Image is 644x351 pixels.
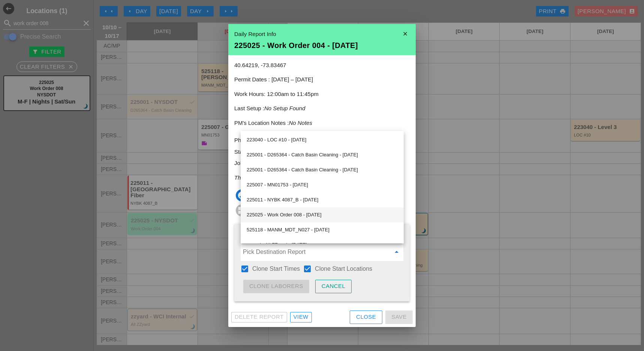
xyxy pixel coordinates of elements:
div: Job Type : D265488 [234,159,322,168]
div: 225025 - Work Order 008 - [DATE] [247,210,398,219]
div: Daily Report Info [234,30,410,39]
button: Cancel [315,280,352,293]
div: Status : Completed [234,148,322,156]
p: 40.64219, -73.83467 [234,61,410,70]
i: widgets [236,204,248,216]
i: account_circle [236,189,248,201]
p: Work Hours: 12:00am to 11:45pm [234,90,410,99]
button: Close [350,310,382,324]
div: Phase : 4 [234,136,322,145]
a: View [290,312,312,322]
span: 0 Paywork Item [236,204,289,216]
i: arrow_drop_down [392,247,401,256]
div: 525118 - MANM_MDT_N027 - [DATE] [247,225,398,234]
h2: Clone Laborers [240,230,404,243]
div: 225025 - Work Order 004 - [DATE] [234,42,410,49]
i: No Setup Found [264,105,305,111]
input: Pick Destination Report [243,246,391,258]
div: 225007 - MN01753 - [DATE] [247,180,398,189]
span: 8 Laborer [236,189,276,201]
i: This Report is Completed and cannot be moved or deleted. [234,174,382,181]
p: Last Setup : [234,104,410,113]
label: Clone Start Times [252,265,300,273]
i: No Notes [289,120,312,126]
div: 225011 - NYBK 4087_B - [DATE] [247,195,398,204]
div: View [294,313,309,321]
p: PM's Location Notes : [234,119,410,127]
div: Cancel [322,282,346,291]
label: Clone Start Locations [315,265,372,273]
div: 225001 - D265364 - Catch Basin Cleaning - [DATE] [247,150,398,159]
i: close [398,26,413,41]
div: 225001 - D265364 - Catch Basin Cleaning - [DATE] [247,165,398,174]
div: zzyard - All ZZyard - [DATE] [247,240,398,249]
p: Permit Dates : [DATE] – [DATE] [234,75,410,84]
div: 223040 - LOC #10 - [DATE] [247,135,398,144]
div: Close [356,313,376,321]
